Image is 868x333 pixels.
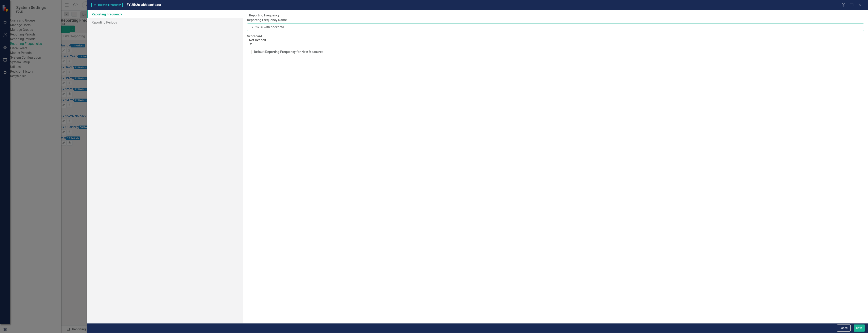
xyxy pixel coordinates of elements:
span: FY 25/26 with backdata [127,3,161,7]
a: Reporting Periods [87,18,243,26]
div: Not Defined [249,38,864,42]
label: Scorecard [247,34,864,39]
legend: Reporting Frequency [247,13,281,18]
a: Reporting Frequency [87,10,243,18]
button: Cancel [837,324,851,332]
button: Save [854,324,865,332]
div: Default Reporting Frequency for New Measures [254,50,323,54]
label: Reporting Frequency Name [247,18,864,23]
span: Reporting Frequency [91,3,123,7]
